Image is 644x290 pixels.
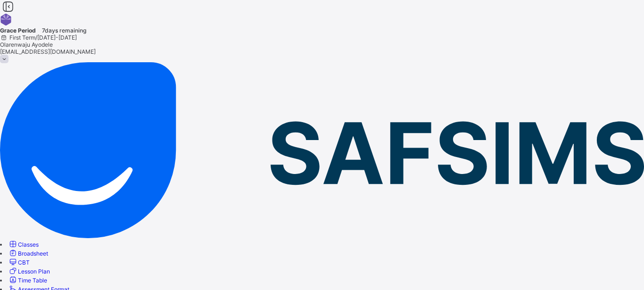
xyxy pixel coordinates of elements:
[8,277,47,284] a: Time Table
[18,268,50,275] span: Lesson Plan
[8,259,30,266] a: CBT
[18,259,30,266] span: CBT
[8,268,50,275] a: Lesson Plan
[18,241,39,248] span: Classes
[8,250,48,257] a: Broadsheet
[8,241,39,248] a: Classes
[18,277,47,284] span: Time Table
[18,250,48,257] span: Broadsheet
[42,27,86,34] span: 7 days remaining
